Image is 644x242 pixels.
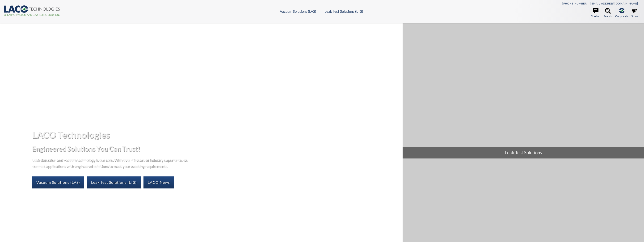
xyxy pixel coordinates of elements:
[591,8,601,18] a: Contact
[280,9,316,13] a: Vacuum Solutions (LVS)
[324,9,363,13] a: Leak Test Solutions (LTS)
[32,157,190,169] p: Leak detection and vacuum technology is our core. With over 45 years of industry experience, we c...
[590,2,638,5] a: [EMAIL_ADDRESS][DOMAIN_NAME]
[32,129,399,141] h1: LACO Technologies
[604,8,612,18] a: Search
[562,2,588,5] a: [PHONE_NUMBER]
[631,8,638,18] a: Store
[615,14,628,18] span: Corporate
[143,176,174,188] a: LACO News
[87,176,141,188] a: Leak Test Solutions (LTS)
[32,144,399,153] h2: Engineered Solutions You Can Trust!
[403,23,644,159] a: Leak Test Solutions
[32,176,84,188] a: Vacuum Solutions (LVS)
[403,147,644,159] span: Leak Test Solutions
